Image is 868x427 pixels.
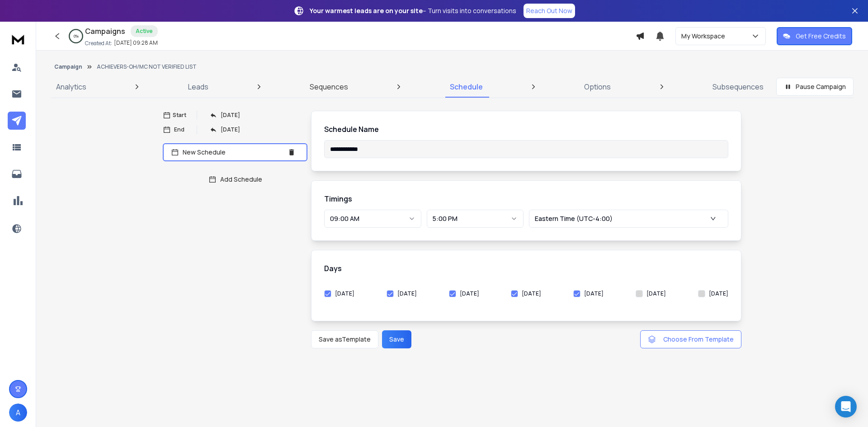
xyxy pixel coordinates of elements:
[85,40,112,47] p: Created At:
[324,210,421,228] button: 09:00 AM
[173,112,186,119] p: Start
[74,33,79,39] p: 0 %
[450,81,483,92] p: Schedule
[183,76,214,98] a: Leads
[776,78,854,96] button: Pause Campaign
[526,6,572,15] p: Reach Out Now
[324,263,728,274] h1: Days
[131,25,158,37] div: Active
[397,290,417,297] label: [DATE]
[712,81,764,92] p: Subsequences
[524,4,575,18] a: Reach Out Now
[835,396,857,418] div: Open Intercom Messenger
[707,76,769,98] a: Subsequences
[221,112,240,119] p: [DATE]
[335,290,354,297] label: [DATE]
[709,290,728,297] label: [DATE]
[97,63,197,70] p: ACHIEVERS-OH/MC NOT VERIFIED LIST
[51,76,92,98] a: Analytics
[310,81,348,92] p: Sequences
[163,170,307,188] button: Add Schedule
[777,27,852,45] button: Get Free Credits
[188,81,208,92] p: Leads
[324,193,728,204] h1: Timings
[444,76,488,98] a: Schedule
[304,76,354,98] a: Sequences
[535,214,616,223] p: Eastern Time (UTC-4:00)
[579,76,616,98] a: Options
[85,26,125,37] h1: Campaigns
[382,330,411,348] button: Save
[56,81,86,92] p: Analytics
[681,32,729,41] p: My Workspace
[584,290,604,297] label: [DATE]
[324,124,728,135] h1: Schedule Name
[54,63,82,70] button: Campaign
[640,330,741,348] button: Choose From Template
[114,39,158,47] p: [DATE] 09:28 AM
[9,31,27,47] img: logo
[9,404,27,422] button: A
[663,335,734,344] span: Choose From Template
[646,290,666,297] label: [DATE]
[183,148,284,157] p: New Schedule
[796,32,846,41] p: Get Free Credits
[310,6,423,15] strong: Your warmest leads are on your site
[221,126,240,133] p: [DATE]
[174,126,184,133] p: End
[310,6,516,15] p: – Turn visits into conversations
[522,290,541,297] label: [DATE]
[460,290,479,297] label: [DATE]
[584,81,611,92] p: Options
[427,210,524,228] button: 5:00 PM
[311,330,378,348] button: Save asTemplate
